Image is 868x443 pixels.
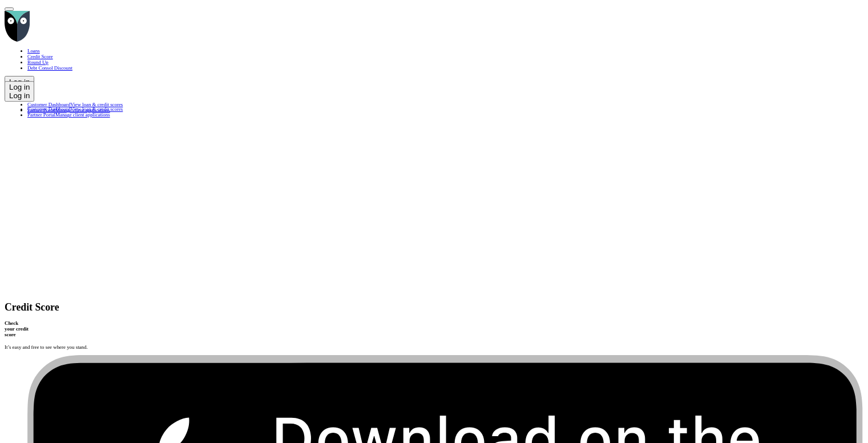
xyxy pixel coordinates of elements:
div: Log in [9,83,30,91]
button: Log in [5,81,34,102]
a: Customer DashboardView loan & credit scores [27,107,123,112]
h4: Check your credit score [5,320,863,337]
button: Open Menu [5,7,14,11]
a: Debt Consol Discount [27,65,863,71]
img: Wisr [5,11,30,42]
a: Credit Score [27,54,863,59]
h1: Credit Score [5,301,863,313]
span: Customer Dashboard [27,107,70,112]
span: Manage client applications [55,112,110,118]
div: your [5,326,15,332]
a: Loans [27,48,863,54]
div: Log in [9,78,30,86]
button: Log in [5,76,34,96]
div: credit [16,326,29,332]
p: It’s easy and free to see where you stand. [5,344,863,350]
div: Log in [9,91,30,100]
a: Go to home page [5,37,30,43]
span: View loan & credit scores [70,107,123,112]
a: Round Up [27,59,863,65]
a: Partner PortalManage client applications [27,112,110,118]
span: Partner Portal [27,112,55,118]
div: score [5,332,16,337]
div: Check [5,320,18,326]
